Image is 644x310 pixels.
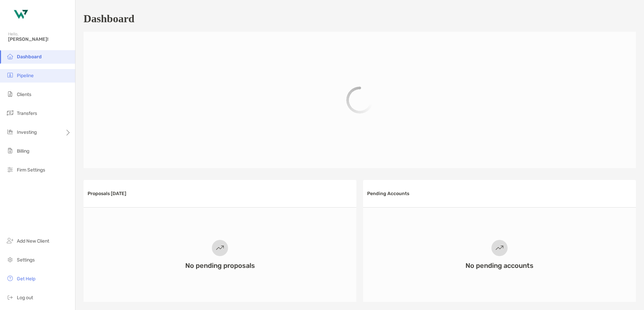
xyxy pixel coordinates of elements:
[8,3,32,27] img: Zoe Logo
[17,92,31,97] span: Clients
[185,261,255,270] h3: No pending proposals
[6,165,14,174] img: firm-settings icon
[6,52,14,60] img: dashboard icon
[6,71,14,79] img: pipeline icon
[17,295,33,301] span: Log out
[6,237,14,245] img: add_new_client icon
[6,293,14,301] img: logout icon
[6,128,14,136] img: investing icon
[8,36,71,42] span: [PERSON_NAME]!
[17,54,42,60] span: Dashboard
[367,191,409,196] h3: Pending Accounts
[17,276,35,282] span: Get Help
[17,167,45,173] span: Firm Settings
[17,129,37,135] span: Investing
[6,109,14,117] img: transfers icon
[17,111,37,116] span: Transfers
[17,238,49,244] span: Add New Client
[17,148,29,154] span: Billing
[6,255,14,263] img: settings icon
[84,12,134,25] h1: Dashboard
[88,191,126,196] h3: Proposals [DATE]
[465,261,534,270] h3: No pending accounts
[17,257,35,263] span: Settings
[6,274,14,282] img: get-help icon
[17,73,34,79] span: Pipeline
[6,147,14,155] img: billing icon
[6,90,14,98] img: clients icon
